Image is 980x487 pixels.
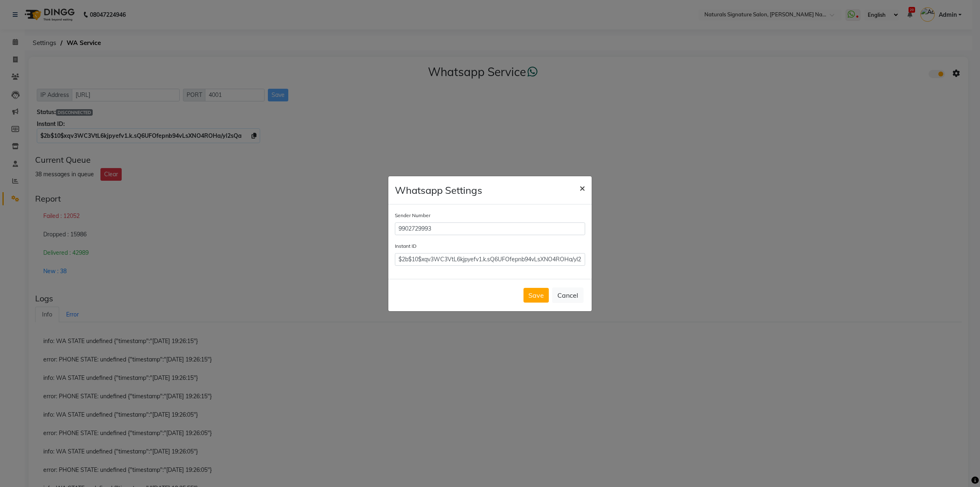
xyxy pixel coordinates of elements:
label: Instant ID [395,242,416,250]
button: Close [573,176,592,199]
h4: Whatsapp Settings [395,183,482,197]
button: Save [523,288,549,303]
span: × [579,182,585,194]
button: Cancel [552,287,584,303]
label: Sender Number [395,212,430,219]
